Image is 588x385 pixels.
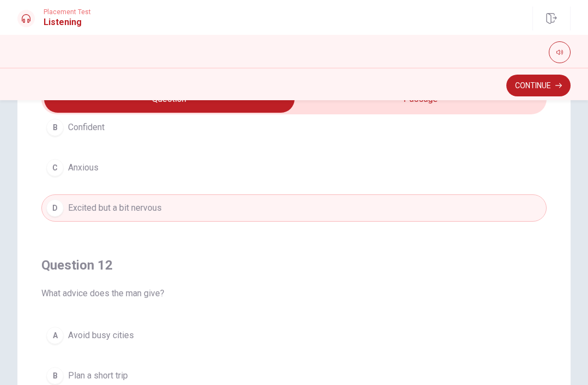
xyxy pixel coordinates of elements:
[46,119,64,136] div: B
[68,161,99,174] span: Anxious
[44,16,91,29] h1: Listening
[68,369,128,382] span: Plan a short trip
[68,201,162,215] span: Excited but a bit nervous
[41,287,547,300] span: What advice does the man give?
[41,194,547,222] button: DExcited but a bit nervous
[506,75,571,96] button: Continue
[46,327,64,344] div: A
[41,322,547,349] button: AAvoid busy cities
[41,256,547,274] h4: Question 12
[41,114,547,141] button: BConfident
[46,159,64,176] div: C
[41,154,547,181] button: CAnxious
[68,121,105,134] span: Confident
[44,8,91,16] span: Placement Test
[46,367,64,384] div: B
[68,329,134,342] span: Avoid busy cities
[46,199,64,217] div: D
